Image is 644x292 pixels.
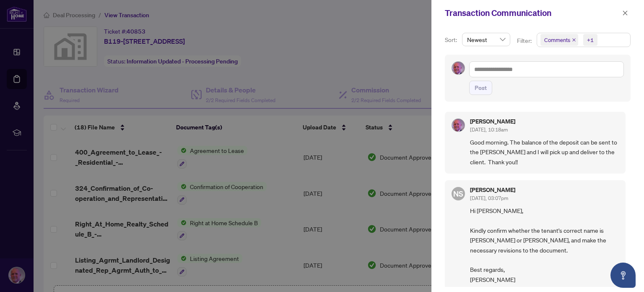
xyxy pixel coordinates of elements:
p: Filter: [517,36,533,45]
span: Comments [544,36,570,44]
button: Post [469,81,492,95]
span: [DATE], 03:07pm [470,195,508,201]
span: Comments [540,34,578,46]
div: Transaction Communication [445,7,620,19]
img: Profile Icon [452,119,465,132]
p: Sort: [445,35,459,45]
span: Good morning. The balance of the deposit can be sent to the [PERSON_NAME] and I will pick up and ... [470,137,619,167]
span: NS [453,188,463,200]
span: [DATE], 10:18am [470,126,508,133]
img: Profile Icon [452,62,465,74]
span: close [572,38,576,42]
span: Newest [467,33,505,46]
span: close [622,10,628,16]
button: Open asap [610,263,636,288]
div: +1 [587,36,594,44]
span: Hi [PERSON_NAME], Kindly confirm whether the tenant's correct name is [PERSON_NAME] or [PERSON_NA... [470,206,619,284]
h5: [PERSON_NAME] [470,118,515,124]
h5: [PERSON_NAME] [470,187,515,193]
